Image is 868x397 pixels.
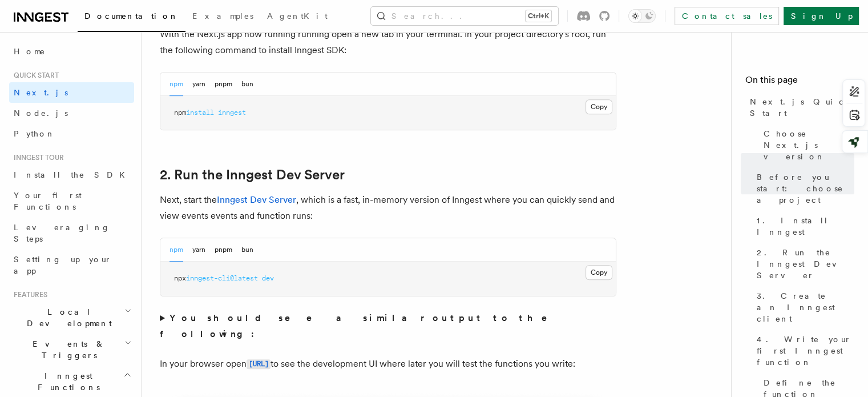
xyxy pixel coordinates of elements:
[757,215,854,238] span: 1. Install Inngest
[9,338,124,361] span: Events & Triggers
[192,11,253,21] span: Examples
[586,265,612,280] button: Copy
[192,73,205,96] button: yarn
[745,91,854,123] a: Next.js Quick Start
[752,167,854,210] a: Before you start: choose a project
[675,7,779,25] a: Contact sales
[218,109,246,117] span: inngest
[9,41,134,62] a: Home
[371,7,558,25] button: Search...Ctrl+K
[586,99,612,114] button: Copy
[241,238,253,262] button: bun
[160,356,616,372] p: In your browser open to see the development UI where later you will test the functions you write:
[9,123,134,144] a: Python
[14,191,82,211] span: Your first Functions
[267,11,328,21] span: AgentKit
[14,88,68,97] span: Next.js
[160,26,616,58] p: With the Next.js app now running running open a new tab in your terminal. In your project directo...
[247,358,271,369] a: [URL]
[14,109,68,118] span: Node.js
[160,312,563,339] strong: You should see a similar output to the following:
[215,238,232,262] button: pnpm
[9,290,47,299] span: Features
[757,334,854,368] span: 4. Write your first Inngest function
[185,3,260,31] a: Examples
[9,334,134,366] button: Events & Triggers
[628,9,656,23] button: Toggle dark mode
[14,223,110,243] span: Leveraging Steps
[241,73,253,96] button: bun
[9,82,134,103] a: Next.js
[764,128,854,162] span: Choose Next.js version
[260,3,334,31] a: AgentKit
[759,123,854,167] a: Choose Next.js version
[9,71,59,80] span: Quick start
[752,242,854,286] a: 2. Run the Inngest Dev Server
[174,109,186,117] span: npm
[192,238,205,262] button: yarn
[9,103,134,123] a: Node.js
[752,329,854,372] a: 4. Write your first Inngest function
[174,274,186,282] span: npx
[217,194,296,205] a: Inngest Dev Server
[84,11,179,21] span: Documentation
[78,3,185,32] a: Documentation
[169,238,183,262] button: npm
[9,249,134,281] a: Setting up your app
[9,165,134,185] a: Install the SDK
[247,359,271,369] code: [URL]
[526,10,551,22] kbd: Ctrl+K
[14,255,112,275] span: Setting up your app
[9,306,124,329] span: Local Development
[9,153,64,162] span: Inngest tour
[169,73,183,96] button: npm
[784,7,859,25] a: Sign Up
[160,310,616,342] summary: You should see a similar output to the following:
[9,217,134,249] a: Leveraging Steps
[186,109,214,117] span: install
[14,129,55,138] span: Python
[752,210,854,242] a: 1. Install Inngest
[186,274,258,282] span: inngest-cli@latest
[9,185,134,217] a: Your first Functions
[745,73,854,91] h4: On this page
[750,96,854,119] span: Next.js Quick Start
[215,73,232,96] button: pnpm
[757,171,854,206] span: Before you start: choose a project
[14,170,132,179] span: Install the SDK
[14,46,46,57] span: Home
[752,286,854,329] a: 3. Create an Inngest client
[757,290,854,324] span: 3. Create an Inngest client
[9,302,134,334] button: Local Development
[160,167,345,183] a: 2. Run the Inngest Dev Server
[262,274,274,282] span: dev
[757,247,854,281] span: 2. Run the Inngest Dev Server
[9,370,123,393] span: Inngest Functions
[160,192,616,224] p: Next, start the , which is a fast, in-memory version of Inngest where you can quickly send and vi...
